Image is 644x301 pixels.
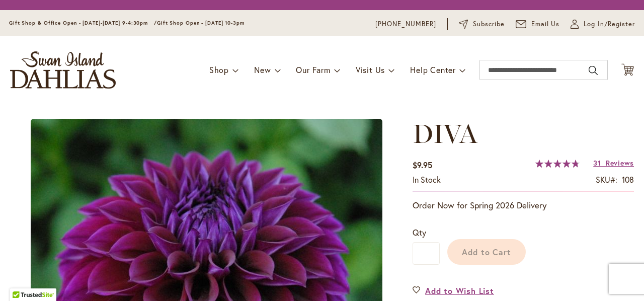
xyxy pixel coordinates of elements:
a: Log In/Register [571,19,635,29]
button: Search [589,62,598,79]
span: Email Us [531,19,560,29]
a: [PHONE_NUMBER] [375,19,436,29]
span: Help Center [410,64,456,75]
span: Gift Shop Open - [DATE] 10-3pm [157,20,245,26]
span: DIVA [413,118,477,149]
span: Shop [209,64,229,75]
strong: SKU [596,174,617,185]
span: Gift Shop & Office Open - [DATE]-[DATE] 9-4:30pm / [9,20,157,26]
span: Visit Us [356,64,385,75]
span: 31 [593,158,601,168]
span: Our Farm [296,64,330,75]
span: $9.95 [413,160,432,170]
a: store logo [10,51,116,89]
p: Order Now for Spring 2026 Delivery [413,199,634,211]
a: 31 Reviews [593,158,634,168]
span: Log In/Register [584,19,635,29]
a: Email Us [516,19,560,29]
a: Subscribe [459,19,505,29]
div: Availability [413,174,441,186]
div: 108 [622,174,634,186]
div: 95% [535,160,580,168]
span: Reviews [606,158,634,168]
iframe: Launch Accessibility Center [8,265,36,293]
a: Add to Wish List [413,285,494,296]
span: Add to Wish List [425,285,494,296]
span: In stock [413,174,441,185]
span: New [254,64,271,75]
span: Subscribe [473,19,505,29]
span: Qty [413,227,426,238]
